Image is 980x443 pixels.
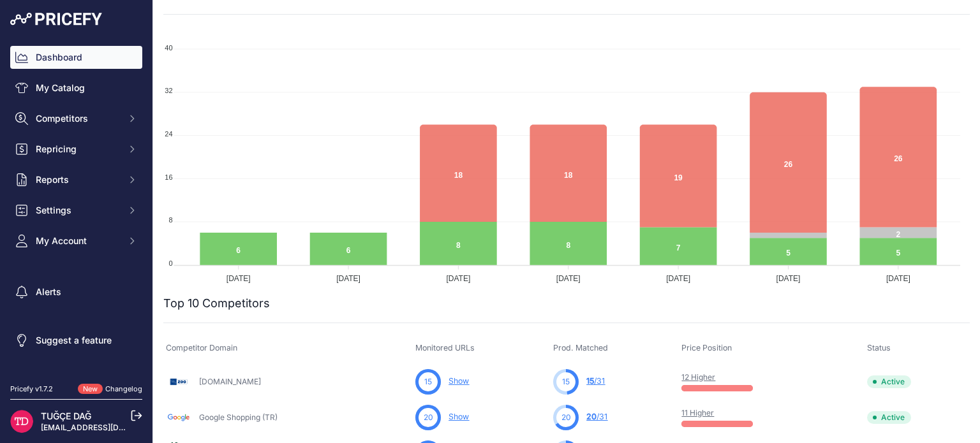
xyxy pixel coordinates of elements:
tspan: 8 [168,216,172,224]
span: 15 [562,376,570,388]
span: Competitors [36,112,119,125]
a: Show [449,412,469,421]
span: My Account [36,235,119,247]
tspan: [DATE] [226,274,251,283]
tspan: 32 [165,87,172,94]
span: 20 [424,412,433,423]
button: Reports [10,168,142,191]
tspan: 0 [168,259,172,267]
tspan: [DATE] [776,274,801,283]
span: Active [867,411,911,424]
span: Monitored URLs [415,343,475,352]
a: Suggest a feature [10,329,142,352]
a: Google Shopping (TR) [199,412,278,422]
a: TUĞÇE DAĞ [41,410,91,421]
button: Repricing [10,138,142,161]
a: 15/31 [586,376,605,386]
tspan: 16 [165,173,172,181]
span: Reports [36,173,119,186]
span: Price Position [681,343,732,352]
tspan: 24 [165,130,172,138]
a: Dashboard [10,46,142,69]
a: My Catalog [10,76,142,99]
button: My Account [10,229,142,252]
a: 20/31 [586,412,607,421]
span: 20 [586,412,597,421]
span: New [78,384,103,395]
span: 15 [586,376,594,386]
span: Repricing [36,143,119,156]
span: 20 [561,412,571,423]
nav: Sidebar [10,46,142,368]
tspan: [DATE] [886,274,910,283]
tspan: [DATE] [556,274,581,283]
img: Pricefy Logo [10,13,102,25]
tspan: [DATE] [666,274,690,283]
span: Prod. Matched [553,343,608,352]
a: 11 Higher [681,408,714,418]
tspan: [DATE] [336,274,360,283]
a: Show [449,376,469,386]
a: [DOMAIN_NAME] [199,377,261,386]
div: Pricefy v1.7.2 [10,384,53,395]
span: 15 [424,376,432,388]
span: Settings [36,204,119,217]
a: 12 Higher [681,372,715,382]
a: Changelog [105,384,142,393]
span: Competitor Domain [166,343,237,352]
button: Competitors [10,107,142,130]
tspan: [DATE] [447,274,471,283]
tspan: 40 [165,44,172,52]
span: Active [867,375,911,388]
span: Status [867,343,891,352]
h2: Top 10 Competitors [163,294,270,312]
a: Alerts [10,280,142,303]
button: Settings [10,199,142,222]
a: [EMAIL_ADDRESS][DOMAIN_NAME] [41,423,174,432]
